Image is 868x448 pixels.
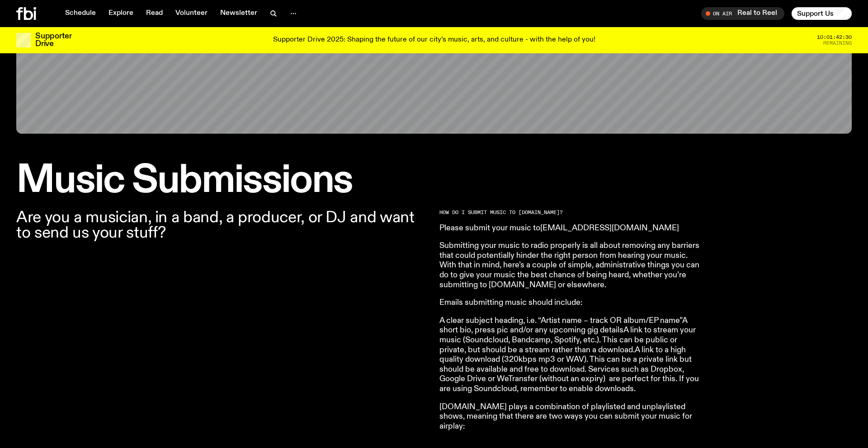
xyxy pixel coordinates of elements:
[35,33,71,48] h3: Supporter Drive
[439,402,700,432] p: [DOMAIN_NAME] plays a combination of playlisted and unplaylisted shows, meaning that there are tw...
[792,7,852,20] button: Support Us
[60,7,101,20] a: Schedule
[16,210,429,241] p: Are you a musician, in a band, a producer, or DJ and want to send us your stuff?
[701,7,784,20] button: On AirReal to Reel
[540,224,679,232] a: [EMAIL_ADDRESS][DOMAIN_NAME]
[797,9,834,18] span: Support Us
[439,210,700,215] h2: HOW DO I SUBMIT MUSIC TO [DOMAIN_NAME]?
[439,316,700,394] p: A clear subject heading, i.e. “Artist name – track OR album/EP name”A short bio, press pic and/or...
[823,41,852,46] span: Remaining
[215,7,263,20] a: Newsletter
[439,241,700,290] p: Submitting your music to radio properly is all about removing any barriers that could potentially...
[141,7,168,20] a: Read
[817,35,852,40] span: 10:01:42:30
[103,7,139,20] a: Explore
[16,163,852,199] h1: Music Submissions
[273,36,595,44] p: Supporter Drive 2025: Shaping the future of our city’s music, arts, and culture - with the help o...
[439,224,700,233] p: Please submit your music to
[439,298,700,308] p: Emails submitting music should include:
[170,7,213,20] a: Volunteer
